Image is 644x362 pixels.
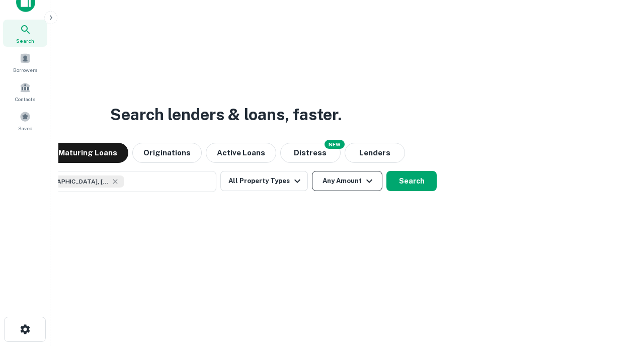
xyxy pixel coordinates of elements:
a: Search [3,20,47,47]
div: NEW [325,140,345,149]
a: Saved [3,107,47,134]
button: Active Loans [206,143,276,163]
button: Originations [132,143,202,163]
button: Search distressed loans with lien and other non-mortgage details. [280,143,341,163]
button: Maturing Loans [47,143,128,163]
button: Search [386,171,437,191]
span: [GEOGRAPHIC_DATA], [GEOGRAPHIC_DATA], [GEOGRAPHIC_DATA] [34,177,109,186]
button: Any Amount [312,171,382,191]
span: Borrowers [13,66,37,74]
span: Saved [18,124,33,132]
iframe: Chat Widget [594,282,644,330]
span: Search [16,37,34,45]
button: [GEOGRAPHIC_DATA], [GEOGRAPHIC_DATA], [GEOGRAPHIC_DATA] [15,171,216,192]
span: Contacts [15,95,35,103]
a: Borrowers [3,49,47,76]
button: All Property Types [220,171,308,191]
a: Contacts [3,78,47,105]
button: Lenders [345,143,405,163]
h3: Search lenders & loans, faster. [110,103,342,127]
